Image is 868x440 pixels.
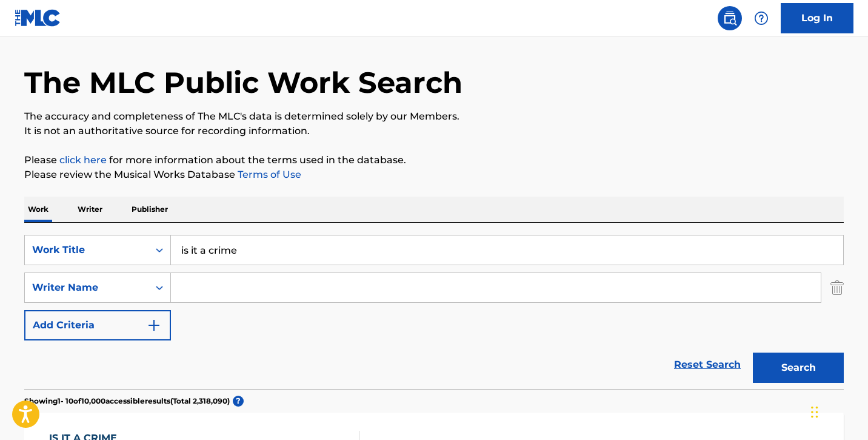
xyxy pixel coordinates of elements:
a: Terms of Use [235,169,301,180]
p: The accuracy and completeness of The MLC's data is determined solely by our Members. [24,109,844,124]
img: 9d2ae6d4665cec9f34b9.svg [147,318,161,333]
iframe: Chat Widget [807,382,868,440]
form: Search Form [24,235,844,389]
img: search [723,11,737,25]
a: Log In [781,3,853,33]
span: ? [233,396,244,407]
button: Add Criteria [24,310,171,340]
h1: The MLC Public Work Search [24,64,462,101]
button: Search [753,353,844,383]
img: help [754,11,769,25]
p: Please review the Musical Works Database [24,168,844,182]
p: Please for more information about the terms used in the database. [24,153,844,168]
p: Publisher [128,197,172,222]
p: It is not an authoritative source for recording information. [24,124,844,138]
a: Public Search [718,6,742,30]
div: Help [749,6,773,30]
div: Drag [811,394,818,430]
p: Writer [74,197,106,222]
a: click here [59,154,107,166]
a: Reset Search [668,351,747,378]
p: Work [24,197,52,222]
p: Showing 1 - 10 of 10,000 accessible results (Total 2,318,090 ) [24,396,230,407]
div: Writer Name [32,280,141,295]
img: Delete Criterion [830,272,844,303]
img: MLC Logo [15,9,61,27]
div: Work Title [32,243,141,257]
